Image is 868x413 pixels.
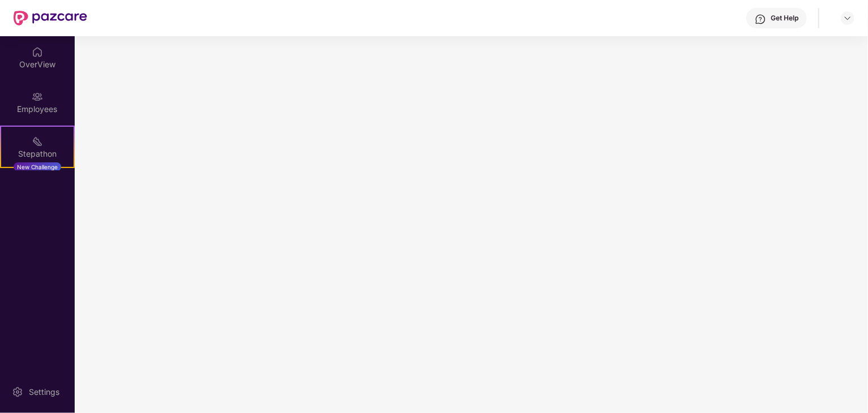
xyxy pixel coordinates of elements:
div: Stepathon [1,148,74,160]
div: New Challenge [14,162,61,171]
img: svg+xml;base64,PHN2ZyB4bWxucz0iaHR0cDovL3d3dy53My5vcmcvMjAwMC9zdmciIHdpZHRoPSIyMSIgaGVpZ2h0PSIyMC... [32,136,43,147]
div: Settings [25,386,63,398]
img: svg+xml;base64,PHN2ZyBpZD0iSGVscC0zMngzMiIgeG1sbnM9Imh0dHA6Ly93d3cudzMub3JnLzIwMDAvc3ZnIiB3aWR0aD... [755,14,766,25]
div: Get Help [771,14,798,23]
img: svg+xml;base64,PHN2ZyBpZD0iSG9tZSIgeG1sbnM9Imh0dHA6Ly93d3cudzMub3JnLzIwMDAvc3ZnIiB3aWR0aD0iMjAiIG... [32,46,43,58]
img: svg+xml;base64,PHN2ZyBpZD0iU2V0dGluZy0yMHgyMCIgeG1sbnM9Imh0dHA6Ly93d3cudzMub3JnLzIwMDAvc3ZnIiB3aW... [12,386,23,398]
img: svg+xml;base64,PHN2ZyBpZD0iRW1wbG95ZWVzIiB4bWxucz0iaHR0cDovL3d3dy53My5vcmcvMjAwMC9zdmciIHdpZHRoPS... [32,91,43,102]
img: New Pazcare Logo [14,11,87,25]
img: svg+xml;base64,PHN2ZyBpZD0iRHJvcGRvd24tMzJ4MzIiIHhtbG5zPSJodHRwOi8vd3d3LnczLm9yZy8yMDAwL3N2ZyIgd2... [843,14,852,23]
